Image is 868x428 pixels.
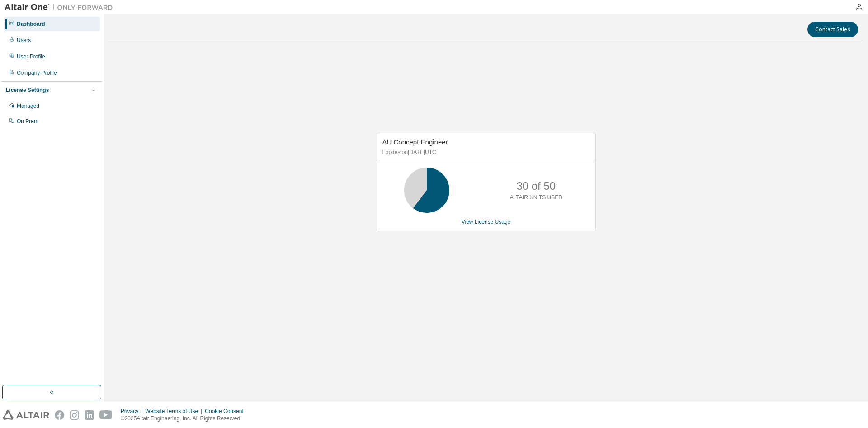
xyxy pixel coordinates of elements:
[510,194,562,202] p: ALTAIR UNITS USED
[807,22,858,37] button: Contact Sales
[5,3,118,12] img: Altair One
[85,410,94,420] img: linkedin.svg
[17,69,57,77] div: Company Profile
[3,410,49,420] img: altair_logo.svg
[121,415,249,423] p: © 2025 Altair Engineering, Inc. All Rights Reserved.
[70,410,79,420] img: instagram.svg
[99,410,113,420] img: youtube.svg
[516,178,556,194] p: 30 of 50
[382,138,448,146] span: AU Concept Engineer
[17,37,31,44] div: Users
[17,20,45,28] div: Dashboard
[121,408,145,415] div: Privacy
[17,53,45,60] div: User Profile
[205,408,249,415] div: Cookie Consent
[55,410,64,420] img: facebook.svg
[462,219,511,225] a: View License Usage
[145,408,205,415] div: Website Terms of Use
[6,87,49,94] div: License Settings
[17,118,38,125] div: On Prem
[382,149,588,156] p: Expires on [DATE] UTC
[17,102,39,110] div: Managed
